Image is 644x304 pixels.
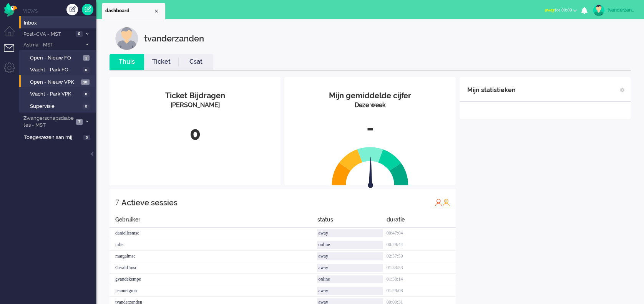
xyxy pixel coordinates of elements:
[115,195,119,210] div: 7
[110,239,317,251] div: mlie
[387,274,456,285] div: 01:38:14
[387,239,456,251] div: 00:29:44
[332,147,408,185] img: semi_circle.svg
[115,90,275,101] div: Ticket Bijdragen
[83,104,90,109] span: 0
[83,67,90,73] span: 0
[442,198,450,206] img: profile_orange.svg
[591,5,636,16] a: tvanderzanden
[110,228,317,239] div: daniellesmsc
[317,229,382,237] div: away
[544,7,572,13] span: for 00:00
[30,79,79,86] span: Open - Nieuw VPK
[467,83,516,98] div: Mijn statistieken
[354,157,387,190] img: arrow.svg
[22,65,95,74] a: Wacht - Park FO 0
[435,198,442,206] img: profile_red.svg
[22,89,95,98] a: Wacht - Park VPK 0
[22,133,96,141] a: Toegewezen aan mij 0
[110,58,144,66] a: Thuis
[83,135,90,140] span: 0
[110,262,317,274] div: GeraldJmsc
[22,115,74,129] span: Zwangerschapsdiabetes - MST
[544,7,555,13] span: away
[30,91,81,98] span: Wacht - Park VPK
[22,18,96,27] a: Inbox
[22,31,73,38] span: Post-CVA - MST
[30,66,81,74] span: Wacht - Park FO
[317,275,382,283] div: online
[540,2,581,19] li: awayfor 00:00
[102,3,165,19] li: Dashboard
[153,8,159,14] div: Close tab
[24,134,81,141] span: Toegewezen aan mij
[179,58,213,66] a: Csat
[110,274,317,285] div: gvandekempe
[317,264,382,272] div: away
[22,78,95,86] a: Open - Nieuw VPK 10
[66,4,78,15] div: Creëer ticket
[30,103,81,110] span: Supervisie
[387,262,456,274] div: 01:53:53
[115,101,275,110] div: [PERSON_NAME]
[593,5,604,16] img: avatar
[110,285,317,297] div: jeannetgmsc
[4,3,17,17] img: flow_omnibird.svg
[317,287,382,295] div: away
[607,6,636,14] div: tvanderzanden
[4,26,21,43] li: Dashboard menu
[22,102,95,110] a: Supervisie 0
[540,5,581,16] button: awayfor 00:00
[23,8,96,14] li: Views
[317,216,386,228] div: status
[144,54,179,70] li: Ticket
[317,241,382,249] div: online
[81,79,90,85] span: 10
[76,119,83,125] span: 7
[144,58,179,66] a: Ticket
[387,251,456,262] div: 02:57:59
[30,55,81,62] span: Open - Nieuw FO
[105,8,153,14] span: dashboard
[387,216,456,228] div: duratie
[4,5,17,11] a: Omnidesk
[115,121,275,147] div: 0
[110,54,144,70] li: Thuis
[4,62,21,79] li: Admin menu
[144,27,204,50] div: tvanderzanden
[290,90,450,101] div: Mijn gemiddelde cijfer
[83,55,90,61] span: 3
[290,116,450,141] div: -
[24,20,96,27] span: Inbox
[82,4,93,15] a: Quick Ticket
[110,251,317,262] div: margalmsc
[76,31,83,37] span: 0
[4,44,21,61] li: Tickets menu
[110,216,317,228] div: Gebruiker
[387,285,456,297] div: 01:29:08
[115,27,138,50] img: customer.svg
[290,101,450,110] div: Deze week
[317,252,382,260] div: away
[22,41,82,49] span: Astma - MST
[179,54,213,70] li: Csat
[121,195,178,210] div: Actieve sessies
[22,53,95,62] a: Open - Nieuw FO 3
[387,228,456,239] div: 00:47:04
[83,91,90,97] span: 0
